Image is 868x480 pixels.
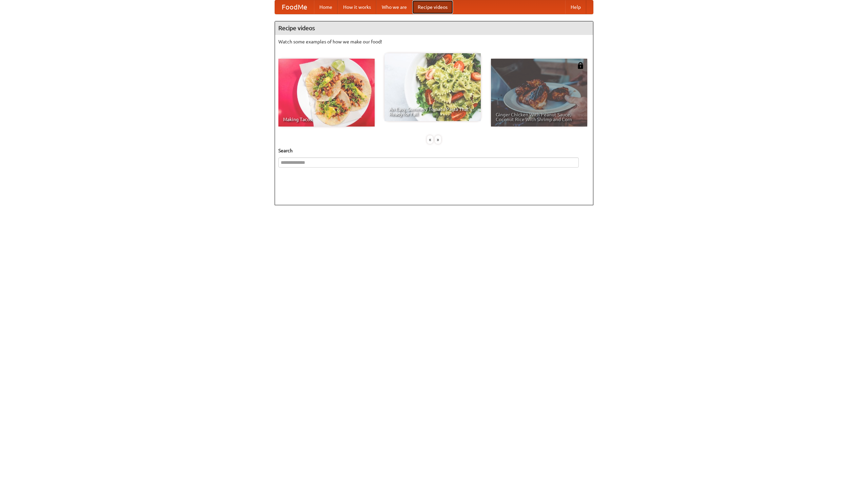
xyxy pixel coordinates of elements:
a: An Easy, Summery Tomato Pasta That's Ready for Fall [384,53,481,121]
a: Home [314,0,338,14]
h5: Search [278,147,590,154]
div: » [435,135,441,144]
a: Making Tacos [278,59,375,127]
span: Making Tacos [283,117,370,122]
div: « [427,135,433,144]
span: An Easy, Summery Tomato Pasta That's Ready for Fall [389,107,476,116]
a: Recipe videos [412,0,453,14]
a: Help [565,0,586,14]
img: 483408.png [577,62,584,69]
a: How it works [338,0,376,14]
p: Watch some examples of how we make our food! [278,38,590,45]
a: Who we are [376,0,412,14]
a: FoodMe [275,0,314,14]
h4: Recipe videos [275,21,593,35]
